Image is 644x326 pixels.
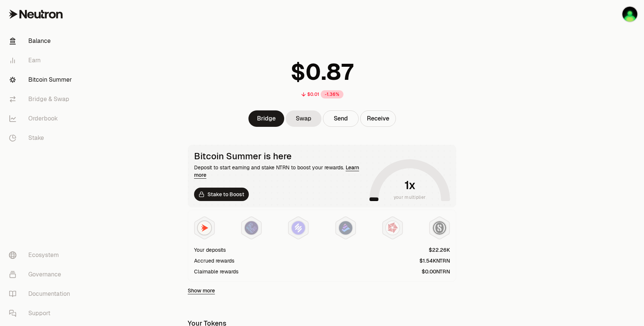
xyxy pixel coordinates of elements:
[198,221,211,235] img: NTRN
[339,221,352,235] img: Bedrock Diamonds
[3,109,80,128] a: Orderbook
[3,245,80,265] a: Ecosystem
[433,221,446,235] img: Structured Points
[3,304,80,323] a: Support
[323,110,359,127] button: Send
[292,221,305,235] img: Solv Points
[194,268,238,275] div: Claimable rewards
[3,284,80,304] a: Documentation
[188,287,215,294] a: Show more
[394,194,426,201] span: your multiplier
[3,31,80,51] a: Balance
[286,110,321,127] a: Swap
[3,265,80,284] a: Governance
[194,257,234,264] div: Accrued rewards
[245,221,258,235] img: EtherFi Points
[321,90,343,98] div: -1.36%
[3,51,80,70] a: Earn
[622,7,637,22] img: KO
[248,110,284,127] a: Bridge
[3,128,80,148] a: Stake
[307,91,319,97] div: $0.01
[360,110,396,127] button: Receive
[194,164,367,179] div: Deposit to start earning and stake NTRN to boost your rewards.
[3,70,80,90] a: Bitcoin Summer
[194,246,226,254] div: Your deposits
[194,188,249,201] a: Stake to Boost
[3,90,80,109] a: Bridge & Swap
[386,221,399,235] img: Mars Fragments
[194,151,367,162] div: Bitcoin Summer is here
